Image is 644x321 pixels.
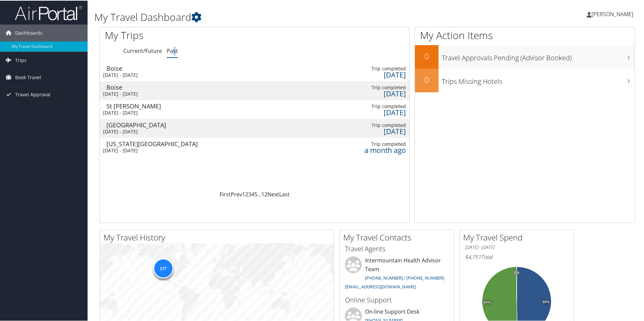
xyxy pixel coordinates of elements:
[340,65,406,71] div: Trip completed
[106,121,303,127] div: [GEOGRAPHIC_DATA]
[257,190,261,197] span: …
[340,103,406,109] div: Trip completed
[103,90,300,96] div: [DATE] - [DATE]
[415,68,635,92] a: 0Trips Missing Hotels
[254,190,257,197] a: 5
[123,46,162,54] a: Current/Future
[365,274,444,280] a: [PHONE_NUMBER] / [PHONE_NUMBER]
[340,147,406,153] div: a month ago
[251,190,254,197] a: 4
[340,90,406,96] div: [DATE]
[106,65,303,71] div: Boise
[415,73,439,85] h2: 0
[103,109,300,115] div: [DATE] - [DATE]
[442,73,635,86] h3: Trips Missing Hotels
[248,190,251,197] a: 3
[463,231,574,243] h2: My Travel Spend
[345,295,449,304] h3: Online Support
[340,109,406,115] div: [DATE]
[442,49,635,62] h3: Travel Approvals Pending (Advisor Booked)
[591,10,633,17] span: [PERSON_NAME]
[340,122,406,128] div: Trip completed
[15,68,41,85] span: Book Travel
[415,44,635,68] a: 0Travel Approvals Pending (Advisor Booked)
[340,140,406,147] div: Trip completed
[465,244,569,250] h6: [DATE] - [DATE]
[220,190,231,197] a: First
[340,84,406,90] div: Trip completed
[106,140,303,146] div: [US_STATE][GEOGRAPHIC_DATA]
[103,128,300,134] div: [DATE] - [DATE]
[103,231,333,243] h2: My Travel History
[342,256,452,292] li: Intermountain Health Advisor Team
[15,51,27,68] span: Trips
[242,190,245,197] a: 1
[345,283,416,289] a: [EMAIL_ADDRESS][DOMAIN_NAME]
[245,190,248,197] a: 2
[415,28,635,42] h1: My Action Items
[15,4,82,20] img: airportal-logo.png
[340,128,406,134] div: [DATE]
[542,299,550,303] tspan: 50%
[103,147,300,153] div: [DATE] - [DATE]
[483,300,491,304] tspan: 50%
[167,46,178,54] a: Past
[587,3,640,24] a: [PERSON_NAME]
[267,190,279,197] a: Next
[340,71,406,77] div: [DATE]
[261,190,267,197] a: 12
[345,244,449,253] h3: Travel Agents
[465,253,481,260] span: $4,751
[231,190,242,197] a: Prev
[514,270,519,274] tspan: 0%
[103,71,300,77] div: [DATE] - [DATE]
[415,50,439,61] h2: 0
[106,102,303,108] div: St [PERSON_NAME]
[465,253,569,260] h6: Total
[153,258,173,278] div: 177
[106,84,303,90] div: Boise
[15,24,42,41] span: Dashboards
[279,190,290,197] a: Last
[343,231,454,243] h2: My Travel Contacts
[94,9,458,24] h1: My Travel Dashboard
[15,86,51,102] span: Travel Approval
[105,28,275,42] h1: My Trips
